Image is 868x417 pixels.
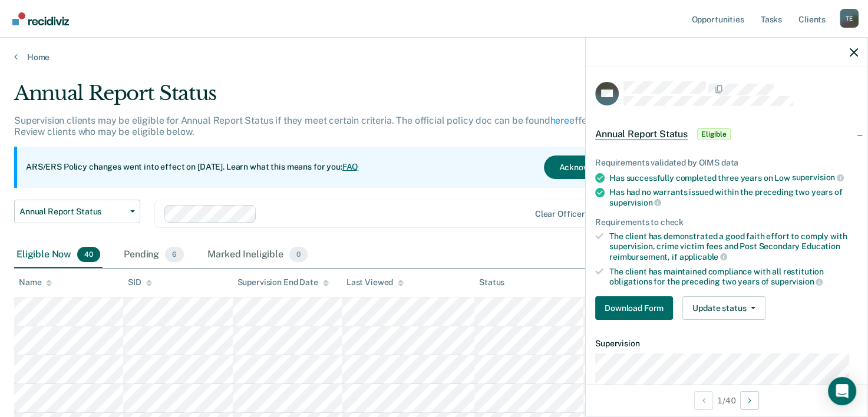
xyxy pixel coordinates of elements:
button: Update status [682,296,765,320]
span: Annual Report Status [595,128,688,140]
div: Eligible Now [14,242,103,268]
span: Eligible [697,128,731,140]
span: 40 [77,247,100,262]
span: Annual Report Status [19,207,126,217]
div: Annual Report Status [14,81,665,115]
div: The client has demonstrated a good faith effort to comply with supervision, crime victim fees and... [609,231,858,262]
div: Status [479,277,504,287]
span: supervision [609,198,661,207]
div: Has successfully completed three years on Low [609,173,858,183]
span: 6 [165,247,184,262]
img: Recidiviz [12,12,69,25]
button: Profile dropdown button [840,9,859,28]
p: ARS/ERS Policy changes went into effect on [DATE]. Learn what this means for you: [26,161,358,173]
div: T E [840,9,859,28]
button: Next Opportunity [740,391,759,410]
div: Supervision End Date [237,277,329,287]
div: Clear officers [535,209,589,219]
a: Home [14,52,854,62]
p: Supervision clients may be eligible for Annual Report Status if they meet certain criteria. The o... [14,115,641,137]
a: FAQ [342,162,359,171]
div: Has had no warrants issued within the preceding two years of [609,187,858,207]
dt: Supervision [595,339,858,349]
div: Requirements to check [595,217,858,227]
div: The client has maintained compliance with all restitution obligations for the preceding two years of [609,267,858,287]
button: Previous Opportunity [694,391,713,410]
div: Pending [121,242,186,268]
div: Last Viewed [346,277,404,287]
span: applicable [679,252,727,262]
span: supervision [792,173,844,182]
div: Marked Ineligible [205,242,310,268]
span: 0 [289,247,308,262]
div: Name [19,277,52,287]
span: supervision [771,277,823,286]
div: 1 / 40 [586,385,867,416]
div: Open Intercom Messenger [828,377,856,405]
div: SID [128,277,152,287]
div: Requirements validated by OIMS data [595,158,858,168]
div: Annual Report StatusEligible [586,115,867,153]
a: here [550,115,569,126]
button: Acknowledge & Close [544,155,656,179]
a: Navigate to form link [595,296,678,320]
button: Download Form [595,296,673,320]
